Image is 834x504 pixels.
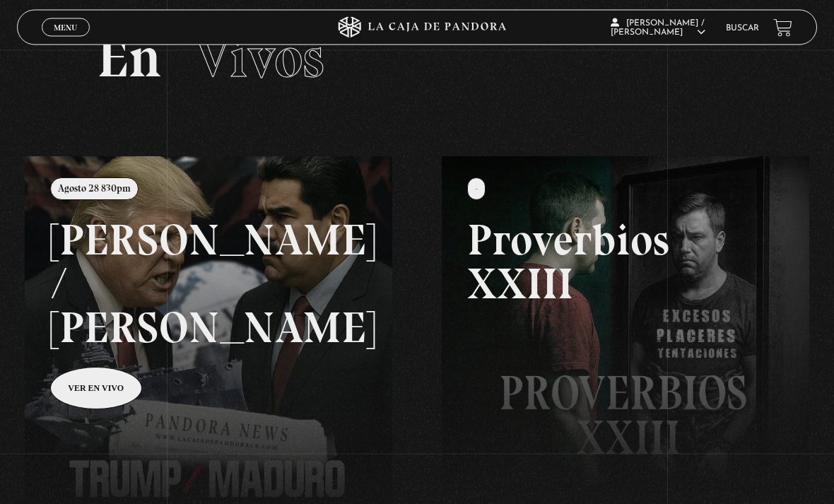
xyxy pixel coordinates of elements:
[773,18,792,37] a: View your shopping cart
[54,23,77,32] span: Menu
[49,35,83,45] span: Cerrar
[97,30,737,86] h2: En
[195,24,324,92] span: Vivos
[726,24,759,33] a: Buscar
[611,19,705,37] span: [PERSON_NAME] / [PERSON_NAME]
